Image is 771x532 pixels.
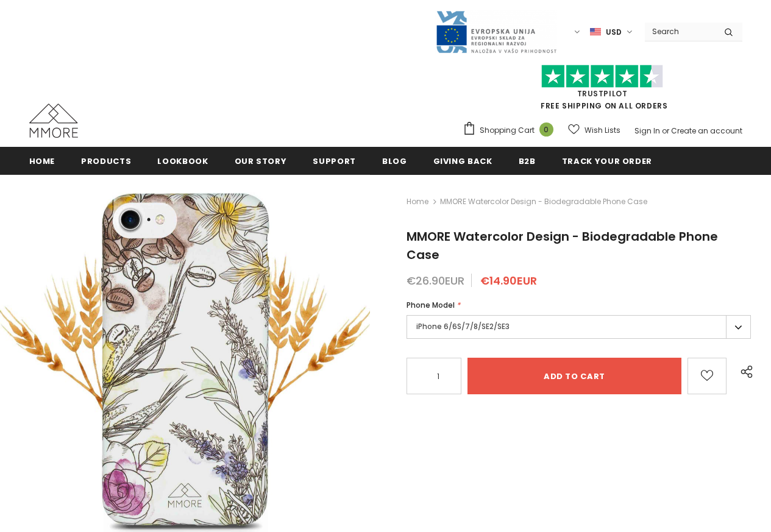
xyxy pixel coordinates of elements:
[541,65,663,88] img: Trust Pilot Stars
[29,147,55,174] a: Home
[433,155,492,167] span: Giving back
[671,126,742,136] a: Create an account
[407,315,751,339] label: iPhone 6/6S/7/8/SE2/SE3
[562,147,652,174] a: Track your order
[480,273,537,288] span: €14.90EUR
[435,10,557,54] img: Javni Razpis
[81,147,131,174] a: Products
[562,155,652,167] span: Track your order
[235,147,287,174] a: Our Story
[577,88,628,99] a: Trustpilot
[568,119,620,141] a: Wish Lists
[435,26,557,37] a: Javni Razpis
[467,358,681,394] input: Add to cart
[584,124,620,137] span: Wish Lists
[407,273,464,288] span: €26.90EUR
[606,26,622,38] span: USD
[313,155,356,167] span: support
[157,147,208,174] a: Lookbook
[407,228,718,263] span: MMORE Watercolor Design - Biodegradable Phone Case
[407,300,455,310] span: Phone Model
[519,155,536,167] span: B2B
[29,155,55,167] span: Home
[463,70,742,111] span: FREE SHIPPING ON ALL ORDERS
[519,147,536,174] a: B2B
[662,126,669,136] span: or
[407,194,428,209] a: Home
[433,147,492,174] a: Giving back
[440,194,647,209] span: MMORE Watercolor Design - Biodegradable Phone Case
[235,155,287,167] span: Our Story
[634,126,660,136] a: Sign In
[539,122,553,137] span: 0
[645,23,715,40] input: Search Site
[480,124,535,137] span: Shopping Cart
[463,121,560,140] a: Shopping Cart 0
[313,147,356,174] a: support
[382,147,407,174] a: Blog
[157,155,208,167] span: Lookbook
[81,155,131,167] span: Products
[29,104,78,138] img: MMORE Cases
[382,155,407,167] span: Blog
[590,27,601,37] img: USD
